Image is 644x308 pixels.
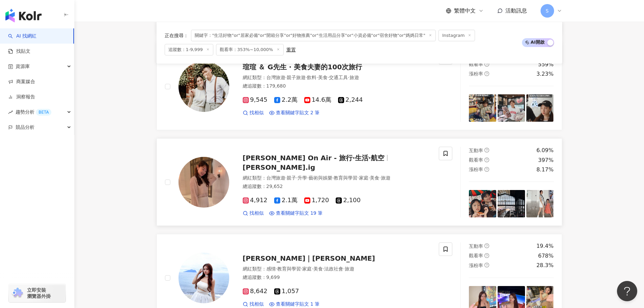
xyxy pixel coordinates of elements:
span: · [301,266,302,271]
span: 找相似 [249,210,264,217]
img: KOL Avatar [178,253,229,303]
div: BETA [36,109,51,116]
span: 家庭 [302,266,312,271]
span: 查看關鍵字貼文 2 筆 [276,110,320,116]
div: 3.23% [536,70,554,78]
img: post-image [469,190,496,217]
div: 重置 [286,47,296,52]
span: 互動率 [469,148,483,153]
span: 感情 [266,266,276,271]
span: 藝術與娛樂 [309,175,332,181]
span: · [312,266,313,271]
div: 網紅類型 ： [243,74,431,81]
span: · [379,175,381,181]
span: 找相似 [249,301,264,308]
span: 觀看率 [469,157,483,163]
span: 資源庫 [16,59,30,74]
div: 網紅類型 ： [243,266,431,273]
span: 旅遊 [381,175,390,181]
div: 397% [538,157,554,164]
span: 漲粉率 [469,167,483,172]
span: 競品分析 [16,120,34,135]
span: Instagram [438,30,475,41]
iframe: Help Scout Beacon - Open [617,281,637,301]
a: searchAI 找網紅 [8,33,37,40]
span: 瑄瑄 ＆ G先生 · 美食夫妻的100次旅行 [243,63,362,71]
img: logo [5,9,42,22]
span: 追蹤數：1-9,999 [165,44,213,55]
span: · [332,175,334,181]
a: 找相似 [243,301,264,308]
span: 親子旅遊 [287,75,306,80]
span: 台灣旅遊 [266,175,285,181]
a: chrome extension立即安裝 瀏覽器外掛 [9,284,66,302]
a: 找相似 [243,110,264,116]
img: KOL Avatar [178,157,229,208]
span: 台灣旅遊 [266,75,285,80]
span: 交通工具 [329,75,348,80]
span: · [343,266,344,271]
span: 親子 [287,175,296,181]
span: 法政社會 [324,266,343,271]
span: [PERSON_NAME] On Air - 旅行‧生活‧航空 [243,154,384,162]
a: 找貼文 [8,48,30,55]
span: 8,642 [243,288,268,295]
a: 洞察報告 [8,94,35,100]
span: 漲粉率 [469,71,483,76]
span: · [323,266,324,271]
span: 2,100 [336,197,361,204]
span: 活動訊息 [505,7,527,14]
span: 查看關鍵字貼文 19 筆 [276,210,323,217]
span: · [285,75,287,80]
span: 1,720 [304,197,329,204]
div: 6.09% [536,147,554,154]
span: · [368,175,370,181]
span: 美食 [313,266,323,271]
span: 正在搜尋 ： [165,33,188,38]
img: post-image [469,94,496,122]
span: 14.6萬 [304,96,331,103]
img: post-image [526,190,554,217]
span: 美食 [370,175,379,181]
div: 總追蹤數 ： 179,680 [243,83,431,90]
span: 漲粉率 [469,263,483,268]
span: 觀看率 [469,253,483,258]
span: 旅遊 [350,75,359,80]
div: 總追蹤數 ： 9,699 [243,274,431,281]
span: question-circle [484,71,489,76]
img: chrome extension [11,288,24,299]
a: 商案媒合 [8,78,35,85]
a: KOL Avatar[PERSON_NAME] On Air - 旅行‧生活‧航空[PERSON_NAME].ig網紅類型：台灣旅遊·親子·升學·藝術與娛樂·教育與學習·家庭·美食·旅遊總追蹤數... [157,138,562,226]
img: post-image [526,94,554,122]
div: 8.17% [536,166,554,173]
span: 2.2萬 [274,96,297,103]
span: 2.1萬 [274,197,297,204]
span: question-circle [484,263,489,267]
span: question-circle [484,148,489,152]
div: 網紅類型 ： [243,175,431,182]
div: 總追蹤數 ： 29,652 [243,183,431,190]
span: 找相似 [249,110,264,116]
span: question-circle [484,243,489,248]
span: · [348,75,349,80]
span: question-circle [484,62,489,67]
span: 4,912 [243,197,268,204]
span: · [307,175,308,181]
span: [PERSON_NAME]｜[PERSON_NAME] [243,254,375,262]
span: question-circle [484,167,489,172]
a: 查看關鍵字貼文 19 筆 [269,210,323,217]
span: S [546,7,549,15]
a: 查看關鍵字貼文 1 筆 [269,301,320,308]
img: post-image [498,190,525,217]
span: · [276,266,277,271]
span: 升學 [297,175,307,181]
span: · [328,75,329,80]
span: 教育與學習 [277,266,301,271]
img: post-image [498,94,525,122]
span: 家庭 [359,175,368,181]
img: KOL Avatar [178,61,229,112]
span: 立即安裝 瀏覽器外掛 [27,287,51,299]
span: · [296,175,297,181]
span: · [357,175,359,181]
span: · [306,75,307,80]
